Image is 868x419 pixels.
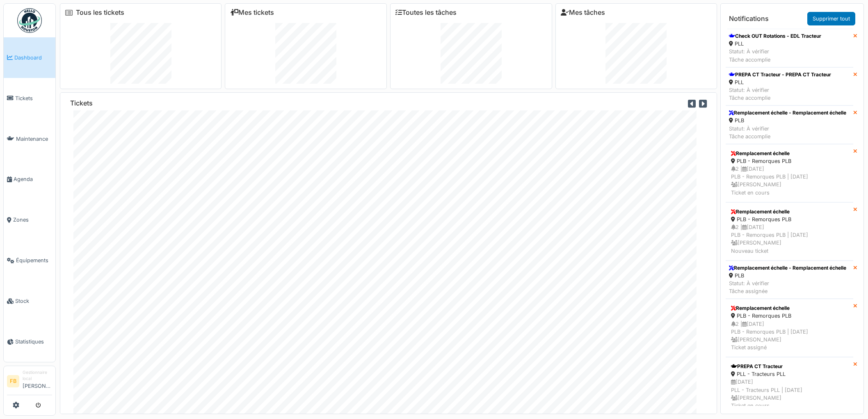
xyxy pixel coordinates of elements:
[729,48,821,63] div: Statut: À vérifier Tâche accomplie
[4,240,55,281] a: Équipements
[23,369,52,393] li: [PERSON_NAME]
[731,223,848,255] div: 2 | [DATE] PLB - Remorques PLB | [DATE] [PERSON_NAME] Nouveau ticket
[15,338,52,346] span: Statistiques
[731,208,848,215] div: Remplacement échelle
[726,357,853,415] a: PREPA CT Tracteur PLL - Tracteurs PLL [DATE]PLL - Tracteurs PLL | [DATE] [PERSON_NAME]Ticket en c...
[7,375,19,387] li: FB
[70,99,93,107] h6: Tickets
[729,86,831,102] div: Statut: À vérifier Tâche accomplie
[16,256,52,264] span: Équipements
[729,71,831,78] div: PREPA CT Tracteur - PREPA CT Tracteur
[23,369,52,382] div: Gestionnaire local
[14,54,52,62] span: Dashboard
[14,175,52,183] span: Agenda
[726,105,853,144] a: Remplacement échelle - Remplacement échelle PLB Statut: À vérifierTâche accomplie
[4,321,55,362] a: Statistiques
[4,78,55,119] a: Tickets
[4,200,55,240] a: Zones
[4,281,55,321] a: Stock
[15,297,52,305] span: Stock
[17,8,42,33] img: Badge_color-CXgf-gQk.svg
[731,215,848,223] div: PLB - Remorques PLB
[15,94,52,102] span: Tickets
[561,9,605,16] a: Mes tâches
[731,378,848,410] div: [DATE] PLL - Tracteurs PLL | [DATE] [PERSON_NAME] Ticket en cours
[16,135,52,143] span: Maintenance
[13,216,52,224] span: Zones
[4,159,55,200] a: Agenda
[729,32,821,40] div: Check OUT Rotations - EDL Tracteur
[726,29,853,67] a: Check OUT Rotations - EDL Tracteur PLL Statut: À vérifierTâche accomplie
[729,117,846,124] div: PLB
[4,37,55,78] a: Dashboard
[729,279,846,295] div: Statut: À vérifier Tâche assignée
[4,119,55,159] a: Maintenance
[731,363,848,370] div: PREPA CT Tracteur
[729,40,821,48] div: PLL
[807,12,855,25] a: Supprimer tout
[230,9,274,16] a: Mes tickets
[731,157,848,165] div: PLB - Remorques PLB
[726,144,853,202] a: Remplacement échelle PLB - Remorques PLB 2 |[DATE]PLB - Remorques PLB | [DATE] [PERSON_NAME]Ticke...
[729,125,846,140] div: Statut: À vérifier Tâche accomplie
[731,312,848,320] div: PLB - Remorques PLB
[726,299,853,357] a: Remplacement échelle PLB - Remorques PLB 2 |[DATE]PLB - Remorques PLB | [DATE] [PERSON_NAME]Ticke...
[731,150,848,157] div: Remplacement échelle
[731,370,848,378] div: PLL - Tracteurs PLL
[726,67,853,106] a: PREPA CT Tracteur - PREPA CT Tracteur PLL Statut: À vérifierTâche accomplie
[726,261,853,299] a: Remplacement échelle - Remplacement échelle PLB Statut: À vérifierTâche assignée
[729,264,846,272] div: Remplacement échelle - Remplacement échelle
[731,305,848,312] div: Remplacement échelle
[726,202,853,261] a: Remplacement échelle PLB - Remorques PLB 2 |[DATE]PLB - Remorques PLB | [DATE] [PERSON_NAME]Nouve...
[7,369,52,395] a: FB Gestionnaire local[PERSON_NAME]
[729,109,846,117] div: Remplacement échelle - Remplacement échelle
[395,9,457,16] a: Toutes les tâches
[731,320,848,352] div: 2 | [DATE] PLB - Remorques PLB | [DATE] [PERSON_NAME] Ticket assigné
[729,78,831,86] div: PLL
[729,15,769,23] h6: Notifications
[731,165,848,197] div: 2 | [DATE] PLB - Remorques PLB | [DATE] [PERSON_NAME] Ticket en cours
[76,9,124,16] a: Tous les tickets
[729,272,846,279] div: PLB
